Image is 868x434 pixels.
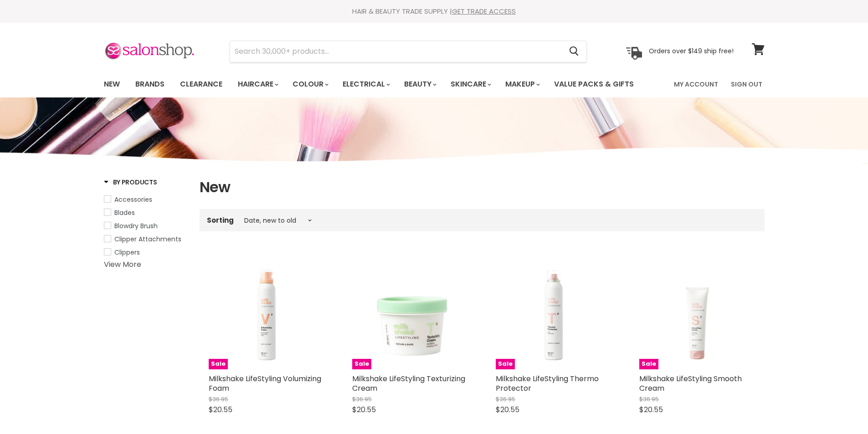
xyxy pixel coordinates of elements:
[496,253,612,369] img: Milkshake LifeStyling Thermo Protector
[209,253,325,369] img: Milkshake LifeStyling Volumizing Foam
[114,221,158,230] span: Blowdry Brush
[128,75,171,94] a: Brands
[207,216,234,224] label: Sorting
[104,234,188,244] a: Clipper Attachments
[104,208,188,218] a: Blades
[668,75,724,94] a: My Account
[209,404,232,415] span: $20.55
[173,75,229,94] a: Clearance
[231,75,284,94] a: Haircare
[498,75,545,94] a: Makeup
[397,75,442,94] a: Beauty
[114,195,152,204] span: Accessories
[639,373,742,393] a: Milkshake LifeStyling Smooth Cream
[352,404,376,415] span: $20.55
[336,75,395,94] a: Electrical
[104,221,188,231] a: Blowdry Brush
[639,359,658,369] span: Sale
[352,359,371,369] span: Sale
[639,404,663,415] span: $20.55
[352,395,372,403] span: $36.95
[639,253,755,369] img: Milkshake LifeStyling Smooth Cream
[496,359,515,369] span: Sale
[209,395,228,403] span: $36.95
[97,71,655,97] ul: Main menu
[725,75,768,94] a: Sign Out
[230,41,562,62] input: Search
[562,41,586,62] button: Search
[452,6,516,16] a: GET TRADE ACCESS
[97,75,127,94] a: New
[104,178,157,187] h3: By Products
[352,253,468,369] a: Milkshake LifeStyling Texturizing Cream Milkshake LifeStyling Texturizing Cream Sale
[496,373,599,393] a: Milkshake LifeStyling Thermo Protector
[496,395,515,403] span: $36.95
[114,248,140,257] span: Clippers
[200,178,765,197] h1: New
[639,253,755,369] a: Milkshake LifeStyling Smooth Cream Milkshake LifeStyling Smooth Cream Sale
[352,373,465,393] a: Milkshake LifeStyling Texturizing Cream
[496,404,519,415] span: $20.55
[444,75,497,94] a: Skincare
[92,7,776,16] div: HAIR & BEAUTY TRADE SUPPLY |
[104,259,141,270] a: View More
[547,75,641,94] a: Value Packs & Gifts
[649,47,734,55] p: Orders over $149 ship free!
[822,391,859,425] iframe: Gorgias live chat messenger
[639,395,659,403] span: $36.95
[209,359,228,369] span: Sale
[352,253,468,369] img: Milkshake LifeStyling Texturizing Cream
[104,247,188,257] a: Clippers
[104,194,188,204] a: Accessories
[286,75,334,94] a: Colour
[92,71,776,97] nav: Main
[114,208,135,217] span: Blades
[209,373,321,393] a: Milkshake LifeStyling Volumizing Foam
[209,253,325,369] a: Milkshake LifeStyling Volumizing Foam Sale
[230,41,587,62] form: Product
[496,253,612,369] a: Milkshake LifeStyling Thermo Protector Milkshake LifeStyling Thermo Protector Sale
[114,235,181,244] span: Clipper Attachments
